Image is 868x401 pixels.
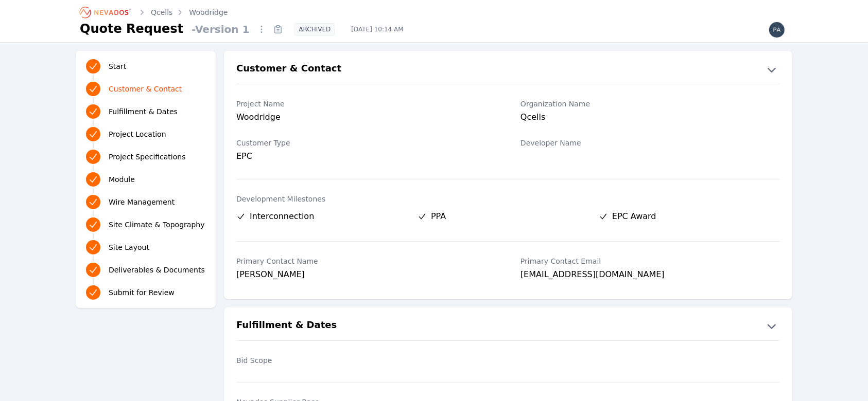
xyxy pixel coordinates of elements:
[187,22,253,37] span: - Version 1
[109,106,178,117] span: Fulfillment & Dates
[224,61,792,78] button: Customer & Contact
[236,61,341,78] h2: Customer & Contact
[520,99,780,109] label: Organization Name
[236,99,496,109] label: Project Name
[343,25,411,33] span: [DATE] 10:14 AM
[236,194,780,204] label: Development Milestones
[294,23,335,35] div: ARCHIVED
[236,268,496,283] div: [PERSON_NAME]
[520,138,780,148] label: Developer Name
[80,4,228,21] nav: Breadcrumb
[236,138,496,148] label: Customer Type
[109,265,205,275] span: Deliverables & Documents
[612,210,656,223] span: EPC Award
[236,150,496,162] div: EPC
[109,129,166,139] span: Project Location
[109,84,182,94] span: Customer & Contact
[236,256,496,266] label: Primary Contact Name
[151,7,172,17] a: Qcells
[520,111,780,125] div: Qcells
[109,152,186,162] span: Project Specifications
[189,7,228,17] a: Woodridge
[80,21,183,37] h1: Quote Request
[86,57,205,302] nav: Progress
[431,210,446,223] span: PPA
[769,22,785,38] img: paul.mcmillan@nevados.solar
[236,318,337,334] h2: Fulfillment & Dates
[109,61,126,71] span: Start
[109,174,135,185] span: Module
[236,111,496,125] div: Woodridge
[109,197,175,207] span: Wire Management
[224,318,792,334] button: Fulfillment & Dates
[109,220,204,230] span: Site Climate & Topography
[520,268,780,283] div: [EMAIL_ADDRESS][DOMAIN_NAME]
[520,256,780,266] label: Primary Contact Email
[236,355,496,366] label: Bid Scope
[109,287,175,298] span: Submit for Review
[109,242,149,252] span: Site Layout
[250,210,314,223] span: Interconnection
